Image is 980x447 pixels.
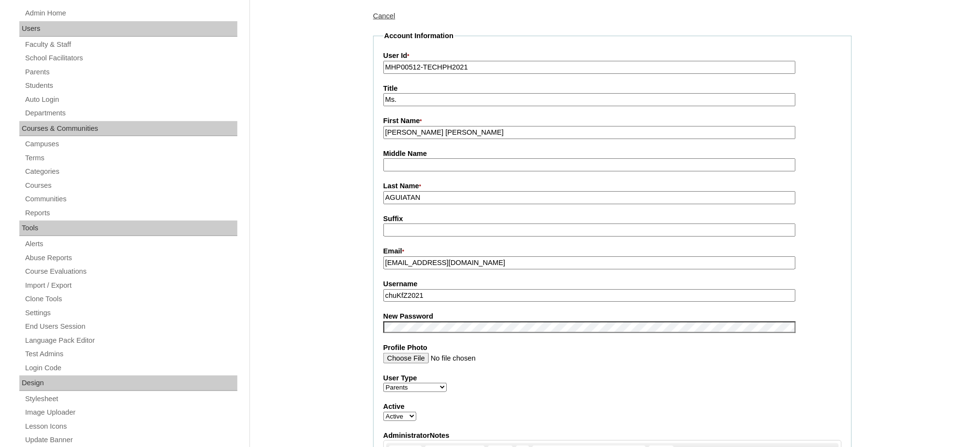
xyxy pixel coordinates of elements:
a: Faculty & Staff [24,39,237,51]
label: User Type [383,373,842,383]
a: Categories [24,166,237,178]
div: Users [19,21,237,37]
label: New Password [383,311,842,321]
a: Auto Login [24,94,237,106]
a: School Facilitators [24,52,237,64]
a: Language Pack Editor [24,335,237,347]
a: Reports [24,207,237,219]
label: Email [383,246,842,257]
label: AdministratorNotes [383,431,842,441]
a: Communities [24,193,237,205]
label: Middle Name [383,149,842,159]
a: Settings [24,307,237,319]
div: Courses & Communities [19,121,237,137]
a: End Users Session [24,321,237,333]
a: Test Admins [24,348,237,360]
a: Abuse Reports [24,252,237,264]
a: Update Banner [24,434,237,446]
div: Design [19,376,237,391]
a: Lesson Icons [24,420,237,433]
a: Image Uploader [24,406,237,419]
a: Stylesheet [24,393,237,405]
label: User Id [383,51,842,61]
a: Import / Export [24,279,237,292]
div: Tools [19,221,237,236]
label: Active [383,402,842,412]
a: Cancel [373,12,395,20]
legend: Account Information [383,31,454,41]
a: Alerts [24,238,237,250]
label: First Name [383,116,842,126]
label: Last Name [383,181,842,192]
a: Campuses [24,138,237,150]
a: Parents [24,66,237,78]
label: Username [383,279,842,289]
a: Courses [24,180,237,192]
a: Clone Tools [24,293,237,305]
label: Title [383,84,842,94]
a: Terms [24,152,237,164]
a: Course Evaluations [24,265,237,278]
a: Login Code [24,362,237,374]
a: Admin Home [24,7,237,19]
label: Suffix [383,214,842,224]
label: Profile Photo [383,343,842,353]
a: Departments [24,107,237,119]
a: Students [24,80,237,92]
